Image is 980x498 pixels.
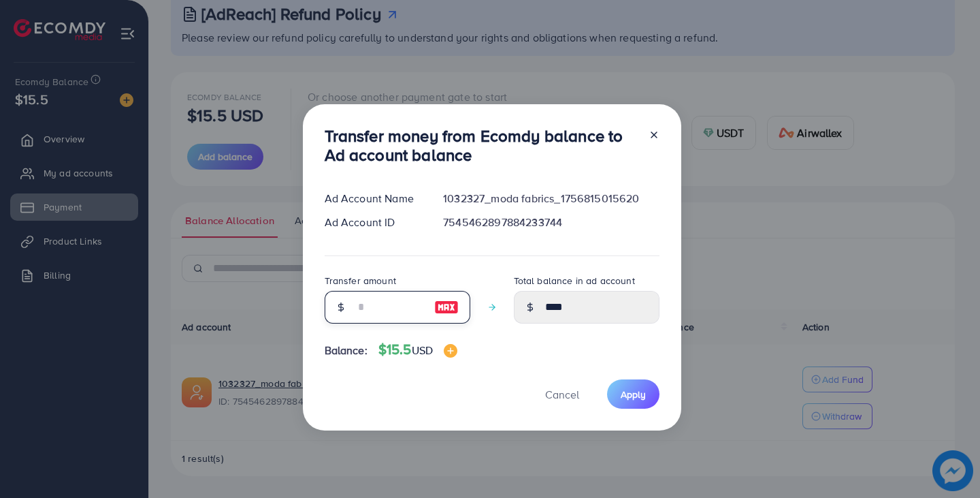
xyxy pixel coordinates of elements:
[325,274,396,287] label: Transfer amount
[432,191,670,206] div: 1032327_moda fabrics_1756815015620
[514,274,635,287] label: Total balance in ad account
[528,379,596,409] button: Cancel
[607,379,659,409] button: Apply
[412,343,433,358] span: USD
[444,344,457,358] img: image
[314,215,433,230] div: Ad Account ID
[314,191,433,206] div: Ad Account Name
[621,388,646,401] span: Apply
[434,299,459,315] img: image
[378,341,457,358] h4: $15.5
[325,343,367,358] span: Balance:
[432,215,670,230] div: 7545462897884233744
[325,126,638,166] h3: Transfer money from Ecomdy balance to Ad account balance
[545,387,579,402] span: Cancel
